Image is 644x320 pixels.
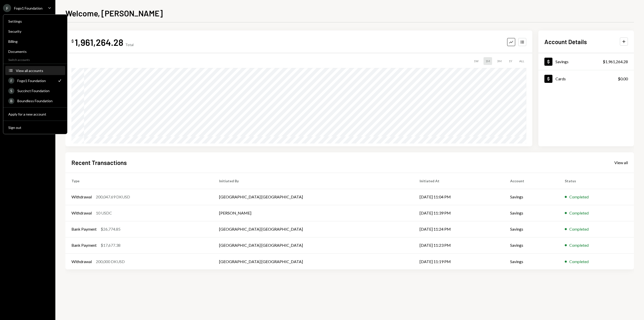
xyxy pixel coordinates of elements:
[5,86,65,95] a: SSuccinct Foundation
[504,253,559,269] td: Savings
[414,189,504,205] td: [DATE] 11:04 PM
[5,27,65,36] a: Security
[8,49,62,54] div: Documents
[5,66,65,75] button: View all accounts
[16,68,62,73] div: View all accounts
[17,99,62,103] div: Boundless Foundation
[414,173,504,189] th: Initiated At
[414,205,504,221] td: [DATE] 11:39 PM
[8,125,62,130] div: Sign out
[125,43,134,47] div: Total
[71,39,74,44] div: $
[65,8,163,18] h1: Welcome, [PERSON_NAME]
[101,242,120,248] div: $17,677.38
[544,38,587,46] h2: Account Details
[5,96,65,105] a: BBoundless Foundation
[504,221,559,237] td: Savings
[414,253,504,269] td: [DATE] 11:19 PM
[414,237,504,253] td: [DATE] 11:23 PM
[8,19,62,23] div: Settings
[8,29,62,33] div: Security
[569,242,589,248] div: Completed
[569,194,589,200] div: Completed
[614,160,628,165] a: View all
[101,226,120,232] div: $26,774.85
[213,189,414,205] td: [GEOGRAPHIC_DATA] [GEOGRAPHIC_DATA]
[472,57,480,65] div: 1W
[71,226,97,232] div: Bank Payment
[8,112,62,116] div: Apply for a new account
[213,205,414,221] td: [PERSON_NAME]
[8,39,62,44] div: Billing
[603,59,628,65] div: $1,961,264.28
[5,110,65,119] button: Apply for a new account
[538,53,634,70] a: Savings$1,961,264.28
[65,173,213,189] th: Type
[559,173,634,189] th: Status
[517,57,526,65] div: ALL
[71,158,127,167] h2: Recent Transactions
[495,57,504,65] div: 3M
[71,242,97,248] div: Bank Payment
[3,57,67,62] div: Switch accounts
[555,59,569,64] div: Savings
[5,17,65,26] a: Settings
[14,6,43,10] div: Fogo1 Foundation
[96,210,112,216] div: 10 USDC
[17,89,62,93] div: Succinct Foundation
[507,57,514,65] div: 1Y
[414,221,504,237] td: [DATE] 11:24 PM
[504,189,559,205] td: Savings
[8,88,14,94] div: S
[8,98,14,104] div: B
[484,57,492,65] div: 1M
[3,4,11,12] div: F
[213,173,414,189] th: Initiated By
[5,123,65,132] button: Sign out
[538,70,634,87] a: Cards$0.00
[614,160,628,165] div: View all
[5,47,65,56] a: Documents
[96,194,130,200] div: 200,047.69 DKUSD
[504,173,559,189] th: Account
[17,79,54,83] div: Fogo1 Foundation
[75,37,123,48] div: 1,961,264.28
[71,259,92,265] div: Withdrawal
[213,221,414,237] td: [GEOGRAPHIC_DATA] [GEOGRAPHIC_DATA]
[569,259,589,265] div: Completed
[504,205,559,221] td: Savings
[555,76,566,81] div: Cards
[71,194,92,200] div: Withdrawal
[569,210,589,216] div: Completed
[71,210,92,216] div: Withdrawal
[213,253,414,269] td: [GEOGRAPHIC_DATA] [GEOGRAPHIC_DATA]
[213,237,414,253] td: [GEOGRAPHIC_DATA] [GEOGRAPHIC_DATA]
[96,259,125,265] div: 200,000 DKUSD
[504,237,559,253] td: Savings
[569,226,589,232] div: Completed
[618,76,628,82] div: $0.00
[5,37,65,46] a: Billing
[8,78,14,84] div: F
